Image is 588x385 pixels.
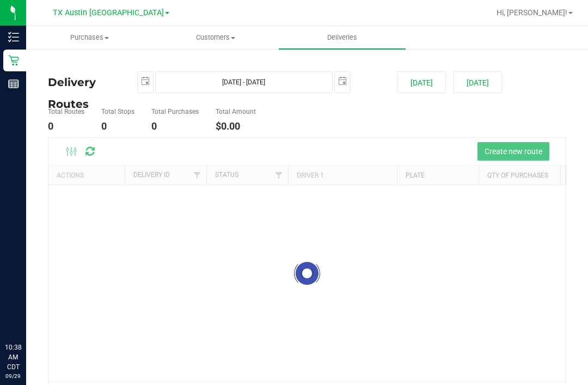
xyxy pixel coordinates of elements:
[26,26,152,49] a: Purchases
[216,108,256,115] h5: Total Amount
[152,26,279,49] a: Customers
[53,8,164,17] span: TX Austin [GEOGRAPHIC_DATA]
[32,296,45,309] iframe: Resource center unread badge
[8,32,19,42] inline-svg: Inventory
[48,121,84,132] h4: 0
[48,71,121,93] h4: Delivery Routes
[313,33,372,42] span: Deliveries
[216,121,256,132] h4: $0.00
[335,72,350,91] span: select
[279,26,405,49] a: Deliveries
[5,372,21,380] p: 09/29
[151,121,199,132] h4: 0
[101,121,134,132] h4: 0
[397,71,446,93] button: [DATE]
[8,78,19,89] inline-svg: Reports
[153,33,278,42] span: Customers
[8,55,19,66] inline-svg: Retail
[138,72,153,91] span: select
[48,108,84,115] h5: Total Routes
[5,343,21,372] p: 10:38 AM CDT
[497,8,567,17] span: Hi, [PERSON_NAME]!
[11,298,44,331] iframe: Resource center
[101,108,134,115] h5: Total Stops
[27,33,152,42] span: Purchases
[151,108,199,115] h5: Total Purchases
[453,71,502,93] button: [DATE]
